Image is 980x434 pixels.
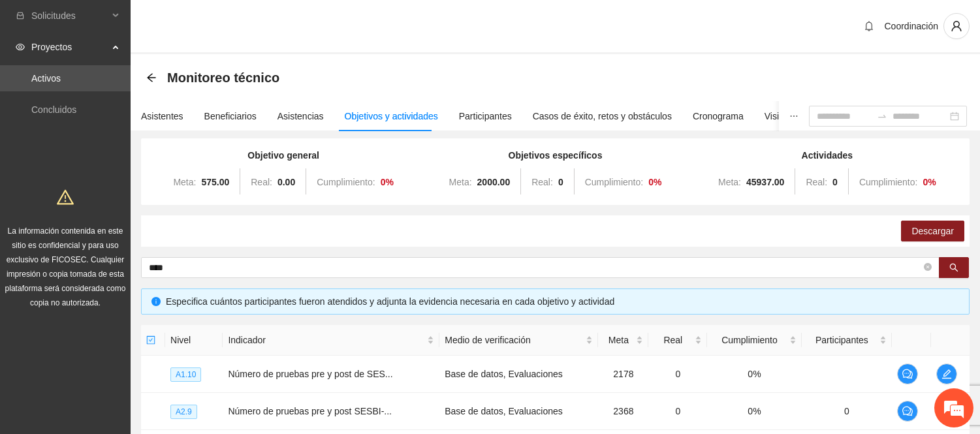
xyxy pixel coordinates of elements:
div: Visita de campo y entregables [765,109,887,123]
strong: Objetivo general [247,150,319,161]
span: close-circle [924,262,932,274]
div: Casos de éxito, retos y obstáculos [533,109,672,123]
span: Cumplimiento: [859,177,917,187]
span: Solicitudes [31,3,108,29]
strong: 0 % [648,177,661,187]
span: Número de pruebas pre y post de SES... [228,369,392,379]
strong: 0 [558,177,563,187]
td: 0% [707,393,801,430]
span: Meta: [718,177,741,187]
div: Cronograma [693,109,744,123]
div: Asistentes [141,109,183,123]
button: search [939,257,969,278]
th: Real [648,325,707,356]
div: Asistencias [277,109,324,123]
span: Descargar [911,224,954,238]
strong: 575.00 [201,177,229,187]
td: 0 [648,356,707,393]
span: check-square [146,335,155,345]
button: user [943,13,970,39]
span: A1.10 [170,367,201,382]
span: Indicador [228,333,424,347]
span: Monitoreo técnico [167,67,279,88]
button: comment [897,401,918,422]
div: Participantes [459,109,512,123]
td: 0 [802,393,893,430]
th: Meta [598,325,648,356]
span: info-circle [151,297,161,306]
span: Meta [603,333,633,347]
th: Medio de verificación [439,325,598,356]
span: Meta: [449,177,472,187]
strong: Objetivos específicos [509,150,603,161]
button: edit [936,364,957,384]
th: Nivel [165,325,223,356]
td: 0% [707,356,801,393]
span: user [944,20,969,32]
td: Base de datos, Evaluaciones [439,393,598,430]
th: Participantes [802,325,893,356]
span: swap-right [877,111,887,121]
strong: 2000.00 [477,177,511,187]
span: search [949,263,958,273]
td: Base de datos, Evaluaciones [439,356,598,393]
th: Indicador [223,325,439,356]
span: warning [57,189,74,206]
strong: 0 [832,177,838,187]
span: arrow-left [146,72,157,83]
span: Cumplimiento: [585,177,643,187]
span: Número de pruebas pre y post SESBI-... [228,406,392,416]
button: ellipsis [779,101,809,131]
td: 0 [648,393,707,430]
span: Real [654,333,692,347]
button: bell [859,16,879,37]
span: Proyectos [31,34,108,60]
div: Back [146,72,157,84]
span: Participantes [807,333,877,347]
strong: 0.00 [277,177,295,187]
span: Cumplimiento: [317,177,375,187]
div: Beneficiarios [204,109,257,123]
strong: 45937.00 [746,177,784,187]
a: Concluidos [31,104,76,115]
button: comment [897,364,918,384]
span: A2.9 [170,405,197,419]
span: close-circle [924,263,932,271]
a: Activos [31,73,61,84]
div: Objetivos y actividades [345,109,438,123]
strong: 0 % [381,177,394,187]
span: bell [859,21,879,31]
td: 2368 [598,393,648,430]
span: Real: [806,177,827,187]
span: Real: [531,177,553,187]
span: Meta: [173,177,196,187]
span: La información contenida en este sitio es confidencial y para uso exclusivo de FICOSEC. Cualquier... [5,226,126,307]
span: eye [16,42,25,52]
th: Cumplimiento [707,325,801,356]
span: ellipsis [789,112,798,121]
span: Real: [251,177,272,187]
span: edit [937,369,956,379]
span: to [877,111,887,121]
span: Cumplimiento [712,333,786,347]
strong: Actividades [802,150,853,161]
strong: 0 % [923,177,936,187]
td: 2178 [598,356,648,393]
button: Descargar [901,221,964,241]
span: Coordinación [885,21,939,31]
div: Especifica cuántos participantes fueron atendidos y adjunta la evidencia necesaria en cada objeti... [166,294,959,309]
span: inbox [16,11,25,20]
span: Medio de verificación [445,333,583,347]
